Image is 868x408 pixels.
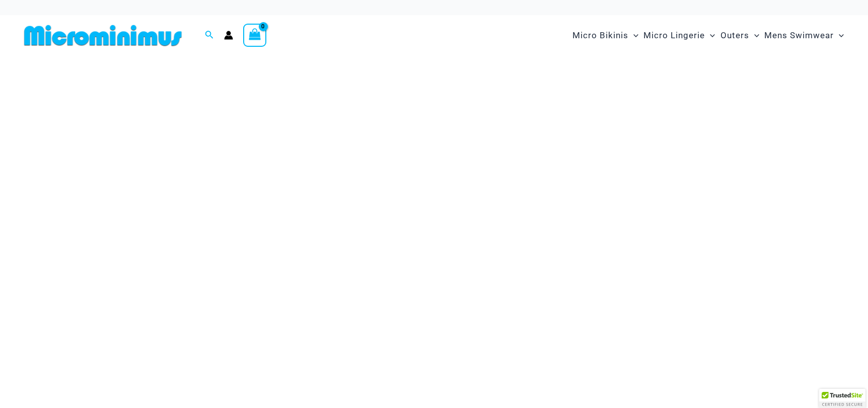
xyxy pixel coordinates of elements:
[834,23,844,48] span: Menu Toggle
[568,19,848,52] nav: Site Navigation
[762,20,846,51] a: Mens SwimwearMenu ToggleMenu Toggle
[819,389,865,408] div: TrustedSite Certified
[628,23,638,48] span: Menu Toggle
[641,20,717,51] a: Micro LingerieMenu ToggleMenu Toggle
[718,20,762,51] a: OutersMenu ToggleMenu Toggle
[705,23,715,48] span: Menu Toggle
[243,24,266,47] a: View Shopping Cart, empty
[764,23,834,48] span: Mens Swimwear
[572,23,628,48] span: Micro Bikinis
[570,20,641,51] a: Micro BikinisMenu ToggleMenu Toggle
[643,23,705,48] span: Micro Lingerie
[205,29,214,42] a: Search icon link
[20,24,186,47] img: MM SHOP LOGO FLAT
[720,23,749,48] span: Outers
[224,31,233,40] a: Account icon link
[749,23,759,48] span: Menu Toggle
